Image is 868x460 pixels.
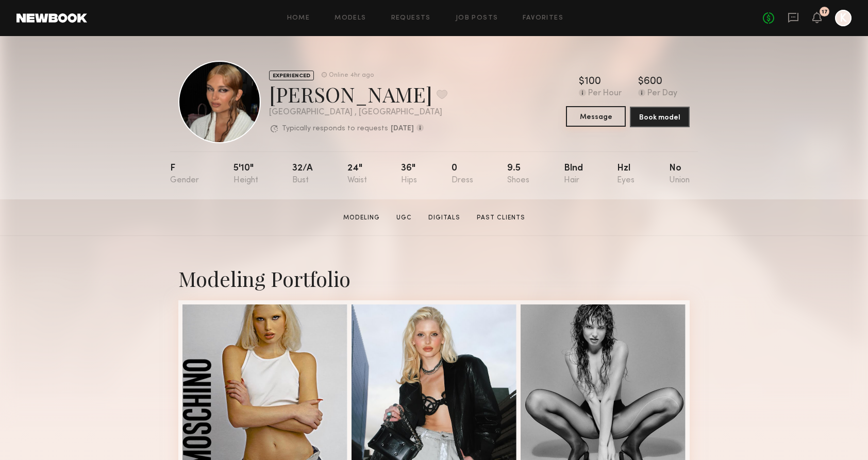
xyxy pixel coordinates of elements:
[178,265,690,292] div: Modeling Portfolio
[669,164,690,185] div: No
[392,213,416,223] a: UGC
[473,213,529,223] a: Past Clients
[647,89,677,98] div: Per Day
[347,164,367,185] div: 24"
[424,213,464,223] a: Digitals
[638,77,644,87] div: $
[579,77,585,87] div: $
[269,108,447,117] div: [GEOGRAPHIC_DATA] , [GEOGRAPHIC_DATA]
[401,164,417,185] div: 36"
[566,106,626,127] button: Message
[507,164,529,185] div: 9.5
[564,164,583,185] div: Blnd
[617,164,635,185] div: Hzl
[588,89,622,98] div: Per Hour
[292,164,313,185] div: 32/a
[269,80,447,108] div: [PERSON_NAME]
[644,77,662,87] div: 600
[391,15,431,22] a: Requests
[822,9,828,15] div: 17
[282,125,388,132] p: Typically responds to requests
[233,164,258,185] div: 5'10"
[452,164,473,185] div: 0
[287,15,310,22] a: Home
[835,10,852,26] a: K
[585,77,601,87] div: 100
[456,15,498,22] a: Job Posts
[339,213,384,223] a: Modeling
[523,15,563,22] a: Favorites
[170,164,199,185] div: F
[391,125,414,132] b: [DATE]
[329,72,374,79] div: Online 4hr ago
[269,71,314,80] div: EXPERIENCED
[335,15,366,22] a: Models
[630,107,690,127] button: Book model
